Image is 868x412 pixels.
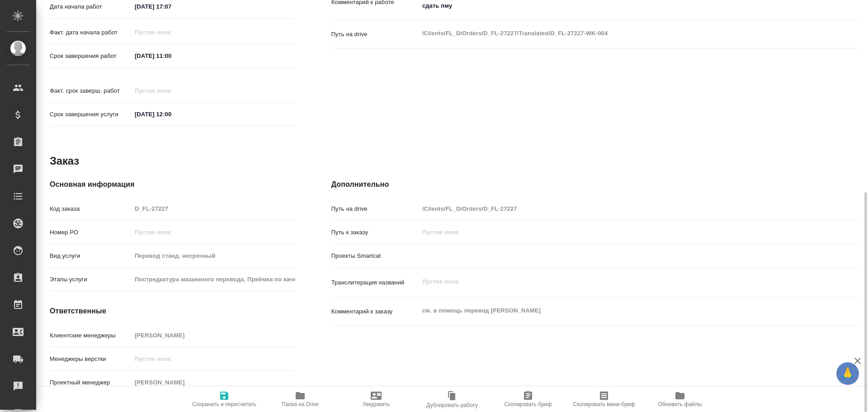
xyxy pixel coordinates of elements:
input: Пустое поле [132,273,295,286]
button: Скопировать бриф [490,387,566,412]
p: Путь на drive [331,30,419,39]
h2: Заказ [50,154,79,168]
h4: Дополнительно [331,179,858,190]
button: Папка на Drive [262,387,338,412]
span: Скопировать мини-бриф [573,401,635,407]
p: Факт. срок заверш. работ [50,86,132,95]
button: 🙏 [836,362,859,385]
input: Пустое поле [132,352,295,365]
h4: Ответственные [50,306,295,317]
p: Номер РО [50,228,132,237]
input: Пустое поле [132,202,295,215]
input: Пустое поле [419,202,814,215]
textarea: /Clients/FL_D/Orders/D_FL-27227/Translated/D_FL-27227-WK-004 [419,26,814,41]
p: Срок завершения услуги [50,110,132,119]
button: Дублировать работу [414,387,490,412]
p: Путь к заказу [331,228,419,237]
span: Дублировать работу [426,402,478,408]
textarea: см. в помощь перевод [PERSON_NAME] [419,303,814,318]
button: Уведомить [338,387,414,412]
input: Пустое поле [132,376,295,389]
p: Комментарий к заказу [331,307,419,316]
span: Папка на Drive [282,401,319,407]
p: Дата начала работ [50,2,132,11]
span: Обновить файлы [658,401,702,407]
h4: Основная информация [50,179,295,190]
input: ✎ Введи что-нибудь [132,49,211,62]
p: Проектный менеджер [50,378,132,387]
p: Вид услуги [50,251,132,260]
input: Пустое поле [132,84,211,97]
p: Факт. дата начала работ [50,28,132,37]
p: Транслитерация названий [331,278,419,287]
input: Пустое поле [419,226,814,239]
button: Сохранить и пересчитать [186,387,262,412]
button: Скопировать мини-бриф [566,387,642,412]
span: Сохранить и пересчитать [192,401,256,407]
span: Уведомить [363,401,390,407]
span: Скопировать бриф [504,401,552,407]
p: Этапы услуги [50,275,132,284]
button: Обновить файлы [642,387,718,412]
span: 🙏 [840,364,855,383]
input: Пустое поле [132,249,295,262]
input: ✎ Введи что-нибудь [132,108,211,121]
p: Менеджеры верстки [50,355,132,364]
p: Проекты Smartcat [331,251,419,260]
p: Код заказа [50,204,132,213]
input: Пустое поле [132,226,295,239]
p: Клиентские менеджеры [50,331,132,340]
p: Срок завершения работ [50,52,132,61]
input: Пустое поле [132,26,211,39]
p: Путь на drive [331,204,419,213]
input: Пустое поле [132,329,295,342]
